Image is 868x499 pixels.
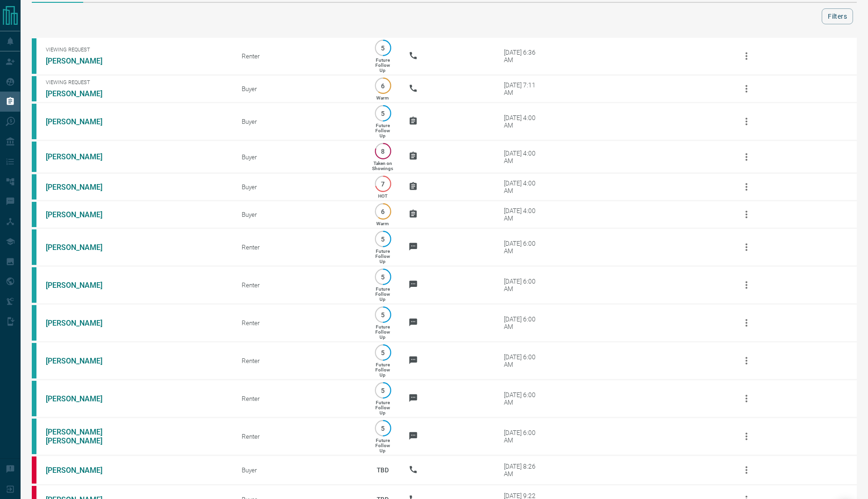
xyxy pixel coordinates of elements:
div: condos.ca [32,381,36,416]
a: [PERSON_NAME] [46,243,116,252]
p: Future Follow Up [375,400,390,415]
a: [PERSON_NAME] [46,319,116,328]
div: Renter [242,281,357,289]
div: [DATE] 6:00 AM [504,391,544,406]
div: Buyer [242,466,357,474]
div: [DATE] 6:00 AM [504,429,544,444]
div: condos.ca [32,174,36,200]
p: Warm [376,221,389,226]
p: 5 [380,235,387,242]
div: condos.ca [32,419,36,454]
p: Future Follow Up [375,324,390,340]
div: [DATE] 6:00 AM [504,315,544,330]
div: Renter [242,52,357,60]
div: condos.ca [32,229,36,265]
div: [DATE] 6:00 AM [504,278,544,292]
div: condos.ca [32,104,36,139]
div: [DATE] 4:00 AM [504,179,544,194]
p: HOT [378,193,387,199]
div: Renter [242,319,357,327]
div: condos.ca [32,202,36,227]
p: Future Follow Up [375,438,390,453]
a: [PERSON_NAME] [46,466,116,475]
p: 7 [380,180,387,187]
p: 5 [380,110,387,117]
p: 5 [380,44,387,51]
a: [PERSON_NAME] [46,210,116,219]
div: [DATE] 4:00 AM [504,207,544,222]
div: [DATE] 6:00 AM [504,353,544,368]
div: condos.ca [32,267,36,303]
p: 6 [380,208,387,215]
div: Renter [242,357,357,364]
p: 5 [380,387,387,394]
div: Renter [242,243,357,251]
div: condos.ca [32,38,36,74]
p: Future Follow Up [375,123,390,138]
a: [PERSON_NAME] [46,394,116,403]
div: Buyer [242,153,357,161]
span: Viewing Request [46,47,228,53]
div: [DATE] 8:26 AM [504,463,544,478]
a: [PERSON_NAME] [46,281,116,290]
div: Buyer [242,118,357,125]
a: [PERSON_NAME] [46,183,116,192]
span: Viewing Request [46,79,228,86]
div: [DATE] 4:00 AM [504,150,544,164]
div: property.ca [32,456,36,484]
a: [PERSON_NAME] [46,89,116,98]
p: Warm [376,95,389,100]
div: [DATE] 6:36 AM [504,49,544,64]
div: [DATE] 7:11 AM [504,81,544,96]
p: 6 [380,82,387,89]
div: Buyer [242,211,357,218]
div: Renter [242,395,357,402]
a: [PERSON_NAME] [46,152,116,161]
button: Filters [822,8,853,24]
div: condos.ca [32,76,36,101]
p: 5 [380,349,387,356]
div: [DATE] 4:00 AM [504,114,544,129]
div: [DATE] 6:00 AM [504,240,544,255]
p: 8 [380,148,387,155]
div: Renter [242,433,357,440]
a: [PERSON_NAME] [46,117,116,126]
div: Buyer [242,85,357,93]
p: 5 [380,425,387,432]
a: [PERSON_NAME] [46,57,116,65]
p: Future Follow Up [375,249,390,264]
a: [PERSON_NAME] [PERSON_NAME] [46,428,116,445]
div: Buyer [242,183,357,191]
div: condos.ca [32,305,36,341]
p: 5 [380,273,387,280]
p: TBD [371,457,395,483]
a: [PERSON_NAME] [46,356,116,365]
p: Future Follow Up [375,57,390,73]
p: Future Follow Up [375,362,390,378]
div: condos.ca [32,343,36,378]
p: 5 [380,311,387,318]
p: Future Follow Up [375,286,390,302]
p: Taken on Showings [372,161,393,171]
div: condos.ca [32,142,36,172]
